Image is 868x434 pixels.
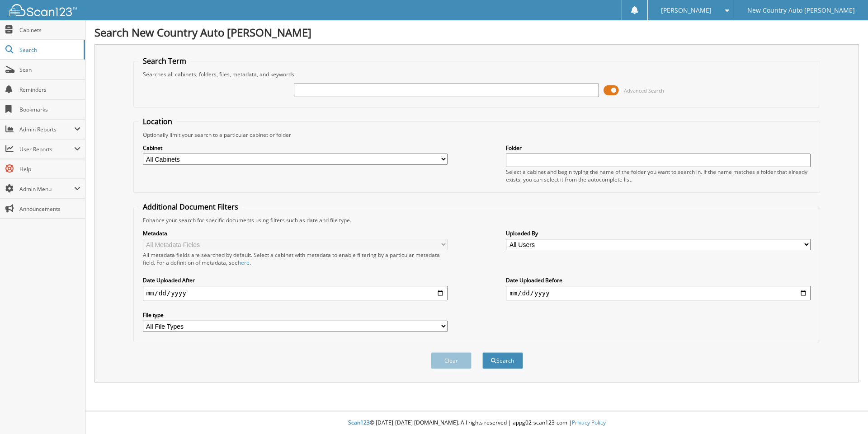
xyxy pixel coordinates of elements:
[143,276,448,284] label: Date Uploaded After
[624,87,664,94] span: Advanced Search
[19,126,74,133] span: Admin Reports
[506,229,811,237] label: Uploaded By
[138,70,816,78] div: Searches all cabinets, folders, files, metadata, and keywords
[747,8,855,13] span: New Country Auto [PERSON_NAME]
[19,86,80,93] span: Reminders
[431,352,472,369] button: Clear
[19,66,80,74] span: Scan
[661,8,712,13] span: [PERSON_NAME]
[19,185,74,193] span: Admin Menu
[138,202,243,212] legend: Additional Document Filters
[94,25,859,40] h1: Search New Country Auto [PERSON_NAME]
[482,352,523,369] button: Search
[19,165,80,173] span: Help
[238,259,250,266] a: here
[85,412,868,434] div: © [DATE]-[DATE] [DOMAIN_NAME]. All rights reserved | appg02-scan123-com |
[138,56,191,66] legend: Search Term
[506,276,811,284] label: Date Uploaded Before
[506,168,811,183] div: Select a cabinet and begin typing the name of the folder you want to search in. If the name match...
[19,26,80,34] span: Cabinets
[348,419,370,426] span: Scan123
[143,251,448,266] div: All metadata fields are searched by default. Select a cabinet with metadata to enable filtering b...
[138,131,816,139] div: Optionally limit your search to a particular cabinet or folder
[138,117,177,126] legend: Location
[506,144,811,152] label: Folder
[19,205,80,213] span: Announcements
[143,229,448,237] label: Metadata
[143,286,448,300] input: start
[143,311,448,319] label: File type
[143,144,448,152] label: Cabinet
[506,286,811,300] input: end
[19,46,79,54] span: Search
[19,106,80,113] span: Bookmarks
[138,216,816,224] div: Enhance your search for specific documents using filters such as date and file type.
[19,145,74,153] span: User Reports
[823,391,868,434] iframe: Chat Widget
[9,4,77,16] img: scan123-logo-white.svg
[572,419,606,426] a: Privacy Policy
